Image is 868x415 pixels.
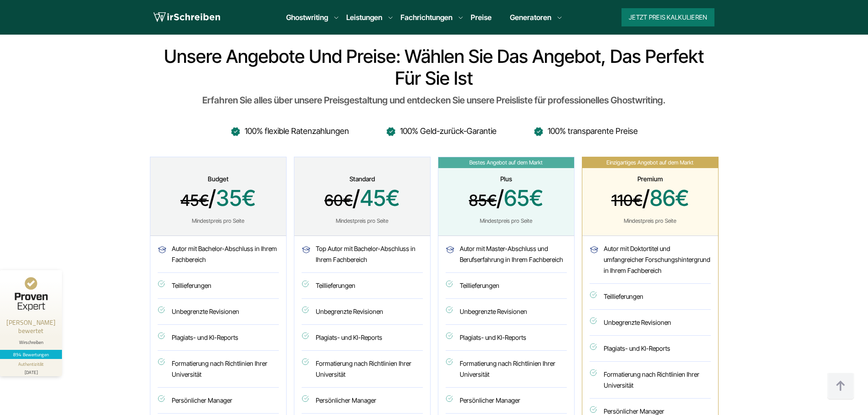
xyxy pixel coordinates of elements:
span: / [449,185,563,213]
li: Unbegrenzte Revisionen [158,299,279,325]
img: logo wirschreiben [154,10,220,24]
li: Formatierung nach Richtlinien Ihrer Universität [158,351,279,388]
li: Autor mit Master-Abschluss und Berufserfahrung in Ihrem Fachbereich [446,243,567,273]
li: Plagiats- und KI-Reports [158,325,279,351]
li: Top Autor mit Bachelor-Abschluss in Ihrem Fachbereich [302,243,423,273]
li: Autor mit Bachelor-Abschluss in Ihrem Fachbereich [158,243,279,273]
span: Bestes Angebot auf dem Markt [438,157,574,168]
li: Autor mit Doktortitel und umfangreicher Forschungshintergrund in Ihrem Fachbereich [590,243,711,284]
a: Ghostwriting [286,12,328,23]
div: Standard [305,175,419,183]
div: Mindestpreis pro Seite [305,217,419,225]
li: Teillieferungen [302,273,423,299]
div: Mindestpreis pro Seite [161,217,275,225]
li: Unbegrenzte Revisionen [590,310,711,336]
span: 60€ [324,191,353,210]
li: Teillieferungen [446,273,567,299]
a: Preise [471,13,492,22]
div: Wirschreiben [4,339,58,345]
div: Mindestpreis pro Seite [449,217,563,225]
span: 65€ [504,184,543,211]
span: 45€ [360,184,400,211]
div: Erfahren Sie alles über unsere Preisgestaltung und entdecken Sie unsere Preisliste für profession... [150,93,719,108]
li: Formatierung nach Richtlinien Ihrer Universität [590,362,711,399]
li: Plagiats- und KI-Reports [590,336,711,362]
a: Generatoren [510,12,551,23]
span: 35€ [216,184,256,211]
span: / [593,185,707,213]
li: Unbegrenzte Revisionen [302,299,423,325]
li: Teillieferungen [158,273,279,299]
button: Jetzt Preis kalkulieren [621,8,714,26]
li: 100% transparente Preise [533,124,638,138]
span: / [161,185,275,213]
div: Premium [593,175,707,183]
span: 110€ [611,191,642,210]
span: 45€ [180,191,209,210]
li: Persönlicher Manager [446,388,567,414]
li: 100% flexible Ratenzahlungen [230,124,349,138]
a: Leistungen [346,12,382,23]
div: Plus [449,175,563,183]
li: Persönlicher Manager [302,388,423,414]
li: Plagiats- und KI-Reports [302,325,423,351]
span: 86€ [650,184,689,211]
li: Teillieferungen [590,284,711,310]
li: 100% Geld-zurück-Garantie [385,124,497,138]
div: [DATE] [4,368,58,374]
div: Mindestpreis pro Seite [593,217,707,225]
li: Formatierung nach Richtlinien Ihrer Universität [446,351,567,388]
li: Persönlicher Manager [158,388,279,414]
h2: Unsere Angebote und Preise: Wählen Sie das Angebot, das perfekt für Sie ist [150,46,719,89]
img: button top [827,373,854,400]
div: Budget [161,175,275,183]
li: Plagiats- und KI-Reports [446,325,567,351]
span: / [305,185,419,213]
div: Authentizität [18,361,44,368]
li: Formatierung nach Richtlinien Ihrer Universität [302,351,423,388]
li: Unbegrenzte Revisionen [446,299,567,325]
span: 85€ [469,191,497,210]
span: Einzigartiges Angebot auf dem Markt [582,157,718,168]
a: Fachrichtungen [401,12,452,23]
